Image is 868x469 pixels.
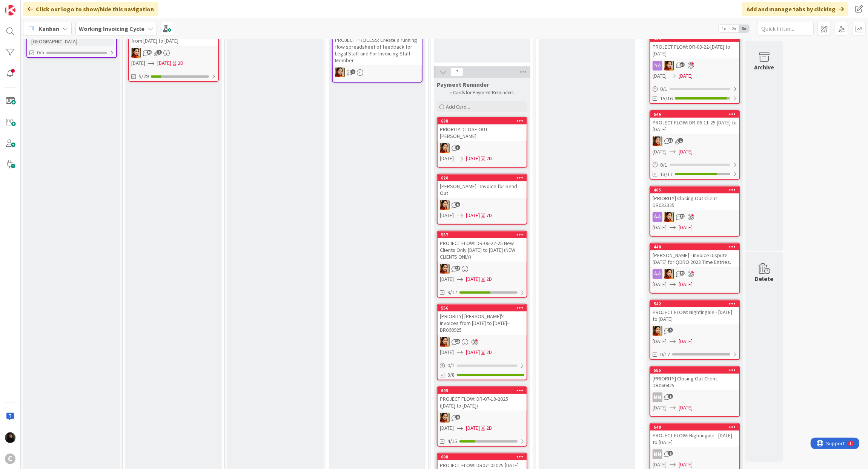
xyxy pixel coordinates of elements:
div: 448 [654,244,739,250]
div: 2D [486,275,492,283]
span: [DATE] [440,275,454,283]
input: Quick Filter... [757,22,814,35]
img: PM [653,136,662,146]
a: 542PROJECT FLOW: Nightingale - [DATE] to [DATE]PM[DATE][DATE]0/17 [650,300,740,360]
div: 2D [178,59,183,67]
div: 548PROJECT FLOW: Nightingale - [DATE] to [DATE] [650,424,739,447]
div: 608 [441,454,527,460]
div: 542 [654,301,739,307]
span: 4/15 [447,437,457,445]
img: PM [440,143,450,153]
img: PM [653,326,662,336]
div: PM [650,61,739,71]
span: 0 / 1 [447,362,455,369]
div: [PERSON_NAME] - Invoice Dispute [DATE] for QDRO 2023 Time Entries. [650,250,739,267]
span: 13/17 [660,170,673,178]
span: Add Card... [446,103,470,110]
li: Cards for Payment Reminders [446,90,526,96]
span: Kanban [38,24,59,33]
span: 5 [668,394,673,399]
span: 7 [450,67,463,77]
div: 448 [650,244,739,250]
span: 29 [455,339,460,344]
a: 404PROJECT FLOW: DR-03-22-[DATE] to [DATE]PM[DATE][DATE]0/115/16 [650,34,740,104]
span: [DATE] [679,148,693,156]
div: PM [650,269,739,279]
span: 35 [668,138,673,143]
span: Support [16,1,34,10]
span: [DATE] [653,280,667,288]
div: [PRIORITY] [PERSON_NAME]'s Invoices from [DATE] to [DATE]- DR060925 [438,311,527,335]
div: MM [653,392,662,402]
img: Visit kanbanzone.com [5,5,15,15]
span: 11 [680,214,685,219]
span: [DATE] [679,404,693,412]
div: Click our logo to show/hide this navigation [23,2,158,16]
span: 3x [739,25,749,32]
span: 15/16 [660,95,673,103]
span: 0/17 [660,351,670,359]
div: PROJECT PROCESS: Create a running flow spreadsheet of feedback for Legal Staff and For Invoicing ... [333,35,422,65]
div: 404PROJECT FLOW: DR-03-22-[DATE] to [DATE] [650,35,739,58]
img: PM [664,61,674,71]
a: 555[PRIORITY] Closing Out Client - DR060425MM[DATE][DATE] [650,366,740,417]
div: 688 [438,118,527,124]
span: [DATE] [653,72,667,80]
a: 557PROJECT FLOW: DR-06-27-25 New Clients Only [DATE] to [DATE] (NEW CLIENTS ONLY)PM[DATE][DATE]2D... [437,231,527,298]
span: 3 [455,145,460,150]
span: 13 [680,271,685,276]
div: 620 [441,175,527,181]
img: PM [440,200,450,210]
div: 548 [650,424,739,431]
span: [DATE] [653,461,667,469]
div: [PERSON_NAME] - Invoice for Send Out [438,181,527,198]
div: PM [438,143,527,153]
div: 556[PRIORITY] [PERSON_NAME]'s Invoices from [DATE] to [DATE]- DR060925 [438,305,527,335]
div: 555 [650,367,739,374]
span: 0 / 1 [660,161,667,169]
div: 2D [486,155,492,162]
div: 688PRIORITY: CLOSE OUT [PERSON_NAME] [438,118,527,141]
div: 2D [486,424,492,432]
a: 556[PRIORITY] [PERSON_NAME]'s Invoices from [DATE] to [DATE]- DR060925PM[DATE][DATE]2D0/18/8 [437,304,527,380]
span: 1 [350,69,355,74]
span: [DATE] [679,337,693,345]
span: [DATE] [466,212,480,219]
div: 555 [654,368,739,373]
div: PRIORITY: CLOSE OUT [PERSON_NAME] [438,124,527,141]
span: 2x [729,25,739,32]
div: PROJECT FLOW: Nightingale - [DATE] to [DATE] [650,431,739,447]
div: 0/1 [438,361,527,370]
span: 0 / 1 [660,85,667,93]
span: [DATE] [679,224,693,231]
a: 546PROJECT FLOW: DR-06-11-25 [DATE] to [DATE]PM[DATE][DATE]0/113/17 [650,110,740,180]
span: 1 [157,50,162,55]
div: 1 [39,3,41,9]
span: 37 [680,62,685,67]
span: 10 [147,50,152,55]
span: [DATE] [466,155,480,162]
div: 688 [441,118,527,124]
div: 649 [438,387,527,394]
span: 1 [678,138,683,143]
a: 405[PRIORITY] Closing Out Client - DR032325PM[DATE][DATE] [650,186,740,237]
div: PROJECT FLOW: DR-06-27-25 New Clients Only [DATE] to [DATE] (NEW CLIENTS ONLY) [438,238,527,262]
span: 6 [455,415,460,420]
a: 688PRIORITY: CLOSE OUT [PERSON_NAME]PM[DATE][DATE]2D [437,117,527,168]
div: 405 [650,187,739,193]
span: [DATE] [131,59,145,67]
div: 546 [650,111,739,118]
div: PROJECT FLOW: DR-03-22-[DATE] to [DATE] [650,42,739,58]
img: PM [664,269,674,279]
div: PM [650,212,739,222]
div: 548 [654,425,739,430]
span: 17 [455,266,460,271]
div: 0/1 [650,84,739,94]
div: PROJECT FLOW: DR-07-18-2025 ([DATE] to [DATE]) [438,394,527,411]
div: PROJECT FLOW: DR-06-11-25 [DATE] to [DATE] [650,118,739,134]
span: 5/29 [139,72,149,80]
div: PROJECT PROCESS: Create a running flow spreadsheet of feedback for Legal Staff and For Invoicing ... [333,28,422,65]
div: PM [438,264,527,274]
a: PROJECT FLOW: DR081525 - Cycle from [DATE] to [DATE]PM[DATE][DATE]2D5/29 [128,21,219,82]
div: PROJECT FLOW: Nightingale - [DATE] to [DATE] [650,307,739,324]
